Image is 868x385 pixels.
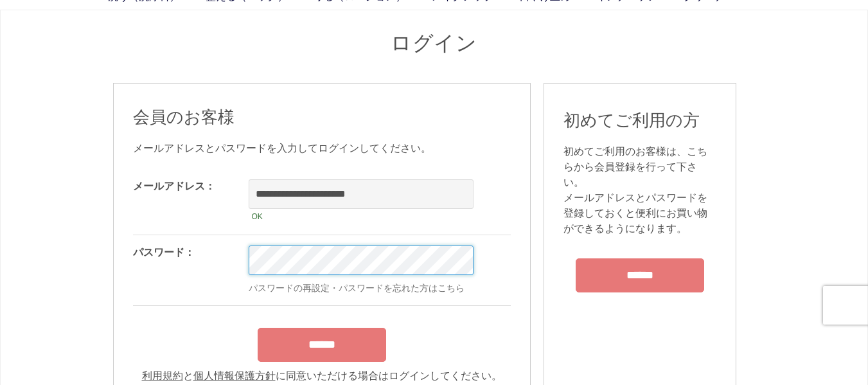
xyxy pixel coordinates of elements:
[249,283,465,293] a: パスワードの再設定・パスワードを忘れた方はこちら
[249,209,474,224] div: OK
[563,144,716,237] div: 初めてご利用のお客様は、こちらから会員登録を行って下さい。 メールアドレスとパスワードを登録しておくと便利にお買い物ができるようになります。
[563,111,700,130] span: 初めてご利用の方
[133,107,235,127] span: 会員のお客様
[193,370,276,381] a: 個人情報保護方針
[133,368,511,384] div: と に同意いただける場合はログインしてください。
[133,141,511,156] div: メールアドレスとパスワードを入力してログインしてください。
[133,181,215,192] label: メールアドレス：
[113,30,756,57] h1: ログイン
[133,247,195,258] label: パスワード：
[142,370,183,381] a: 利用規約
